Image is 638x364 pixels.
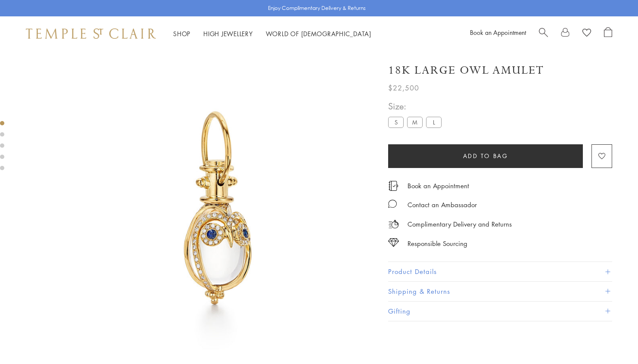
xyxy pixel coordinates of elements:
[388,82,419,93] span: $22,500
[203,29,253,38] a: High JewelleryHigh Jewellery
[388,63,544,78] h1: 18K Large Owl Amulet
[426,117,442,128] label: L
[388,282,612,301] button: Shipping & Returns
[388,117,404,128] label: S
[266,29,371,38] a: World of [DEMOGRAPHIC_DATA]World of [DEMOGRAPHIC_DATA]
[388,219,399,230] img: icon_delivery.svg
[173,29,190,38] a: ShopShop
[388,199,397,208] img: MessageIcon-01_2.svg
[408,199,477,210] div: Contact an Ambassador
[470,28,526,37] a: Book an Appointment
[388,238,399,247] img: icon_sourcing.svg
[388,262,612,281] button: Product Details
[604,27,612,40] a: Open Shopping Bag
[463,151,508,161] span: Add to bag
[388,99,445,113] span: Size:
[408,238,467,249] div: Responsible Sourcing
[26,28,156,39] img: Temple St. Clair
[268,4,366,12] p: Enjoy Complimentary Delivery & Returns
[388,144,583,168] button: Add to bag
[539,27,548,40] a: Search
[408,181,469,190] a: Book an Appointment
[408,219,512,230] p: Complimentary Delivery and Returns
[407,117,423,128] label: M
[173,28,371,39] nav: Main navigation
[388,302,612,321] button: Gifting
[388,181,398,191] img: icon_appointment.svg
[582,27,591,40] a: View Wishlist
